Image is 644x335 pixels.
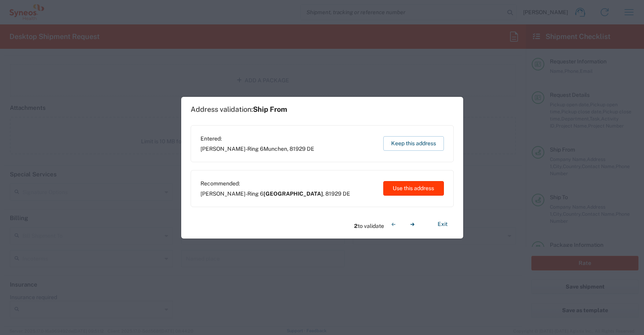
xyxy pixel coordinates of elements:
span: 81929 [290,146,306,152]
span: 2 [354,223,358,229]
span: DE [307,146,314,152]
span: Entered: [200,135,314,142]
span: DE [343,191,350,197]
span: [PERSON_NAME]-Ring 6 , [200,145,314,152]
span: Recommended: [200,180,350,187]
span: Munchen [264,146,287,152]
button: Exit [431,217,454,231]
span: [PERSON_NAME]-Ring 6 , [200,190,350,197]
button: Keep this address [383,136,444,151]
span: 81929 [325,191,341,197]
button: Use this address [383,181,444,196]
span: [GEOGRAPHIC_DATA] [264,191,323,197]
div: to validate [354,215,422,234]
span: Ship From [253,105,287,113]
h1: Address validation: [191,105,287,114]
